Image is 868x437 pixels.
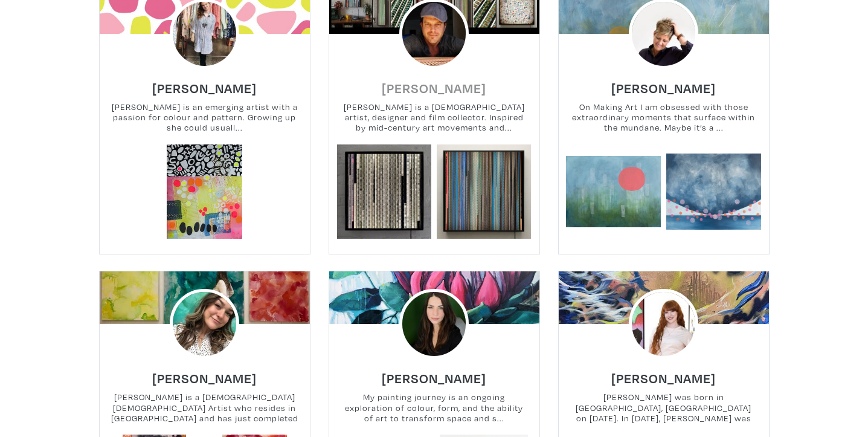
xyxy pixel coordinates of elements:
small: [PERSON_NAME] was born in [GEOGRAPHIC_DATA], [GEOGRAPHIC_DATA] on [DATE]. In [DATE], [PERSON_NAME... [559,392,769,424]
small: My painting journey is an ongoing exploration of colour, form, and the ability of art to transfor... [329,392,539,424]
h6: [PERSON_NAME] [382,80,486,96]
a: [PERSON_NAME] [152,367,257,381]
small: [PERSON_NAME] is a [DEMOGRAPHIC_DATA] [DEMOGRAPHIC_DATA] Artist who resides in [GEOGRAPHIC_DATA] ... [100,392,310,424]
a: [PERSON_NAME] [382,77,486,91]
h6: [PERSON_NAME] [382,370,486,386]
small: [PERSON_NAME] is a [DEMOGRAPHIC_DATA] artist, designer and film collector. Inspired by mid-centur... [329,102,539,134]
h6: [PERSON_NAME] [611,370,716,386]
h6: [PERSON_NAME] [152,370,257,386]
img: phpThumb.php [399,289,469,359]
a: [PERSON_NAME] [382,367,486,381]
a: [PERSON_NAME] [152,77,257,91]
small: On Making Art I am obsessed with those extraordinary moments that surface within the mundane. May... [559,102,769,134]
img: phpThumb.php [170,289,240,359]
a: [PERSON_NAME] [611,367,716,381]
small: [PERSON_NAME] is an emerging artist with a passion for colour and pattern. Growing up she could u... [100,102,310,134]
h6: [PERSON_NAME] [152,80,257,96]
img: phpThumb.php [629,289,699,359]
a: [PERSON_NAME] [611,77,716,91]
h6: [PERSON_NAME] [611,80,716,96]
